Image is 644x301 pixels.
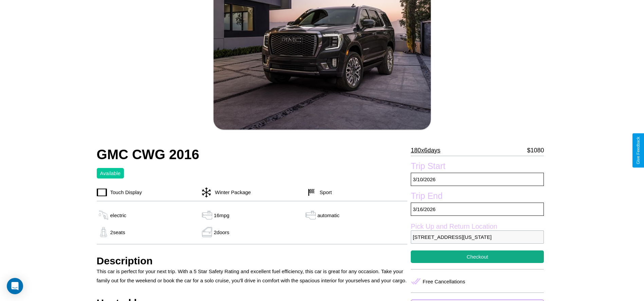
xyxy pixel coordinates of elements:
[97,267,408,285] p: This car is perfect for your next trip. With a 5 Star Safety Rating and excellent fuel efficiency...
[200,210,214,220] img: gas
[636,137,641,164] div: Give Feedback
[97,255,408,267] h3: Description
[110,228,125,237] p: 2 seats
[211,188,251,197] p: Winter Package
[411,230,544,244] p: [STREET_ADDRESS][US_STATE]
[7,278,23,294] div: Open Intercom Messenger
[423,277,465,286] p: Free Cancellations
[411,250,544,263] button: Checkout
[100,169,121,178] p: Available
[527,145,544,156] p: $ 1080
[107,188,142,197] p: Touch Display
[304,210,317,220] img: gas
[317,211,339,220] p: automatic
[411,161,544,173] label: Trip Start
[316,188,332,197] p: Sport
[411,145,440,156] p: 180 x 6 days
[97,147,408,162] h2: GMC CWG 2016
[214,228,229,237] p: 2 doors
[200,227,214,237] img: gas
[97,210,110,220] img: gas
[214,211,229,220] p: 16 mpg
[411,191,544,203] label: Trip End
[411,203,544,216] p: 3 / 16 / 2026
[411,223,544,230] label: Pick Up and Return Location
[411,173,544,186] p: 3 / 10 / 2026
[110,211,127,220] p: electric
[97,227,110,237] img: gas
